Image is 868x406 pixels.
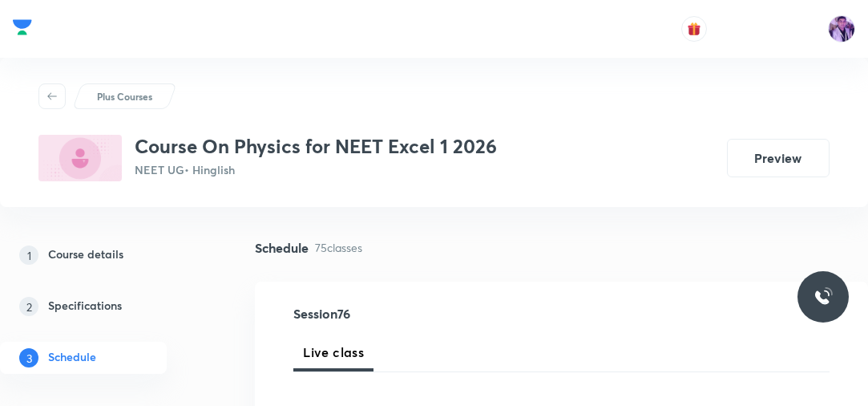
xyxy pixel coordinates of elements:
p: 3 [19,348,38,367]
p: 75 classes [315,239,362,256]
p: NEET UG • Hinglish [135,161,497,178]
h3: Course On Physics for NEET Excel 1 2026 [135,135,497,158]
img: preeti Tripathi [828,15,855,43]
img: 2E014C78-B9C8-4EF2-987C-9BD96C70D1B4_plus.png [38,135,122,181]
p: 1 [19,246,38,265]
img: ttu [813,287,833,307]
h4: Schedule [255,242,309,254]
span: Live class [303,343,364,362]
p: 2 [19,297,38,316]
h4: Session 76 [293,307,571,320]
img: avatar [687,22,701,36]
button: avatar [681,16,707,42]
a: Company Logo [13,15,32,43]
h5: Course details [48,246,123,265]
p: Plus Courses [97,89,152,104]
button: Preview [727,139,830,177]
h5: Schedule [48,348,96,367]
img: Company Logo [13,15,32,39]
h5: Specifications [48,297,122,316]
